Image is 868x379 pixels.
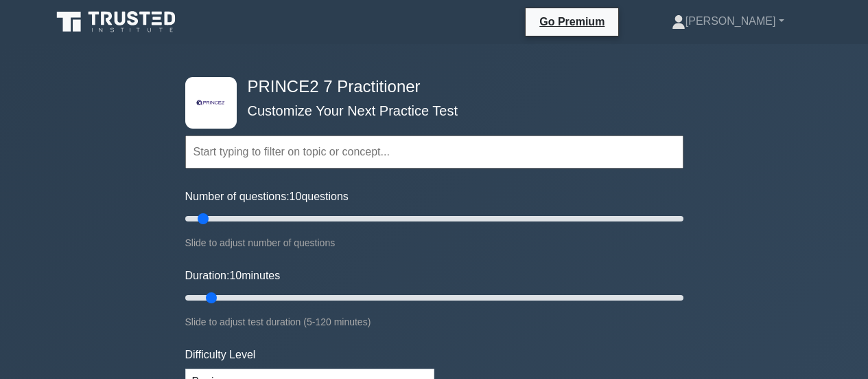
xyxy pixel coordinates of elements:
[229,270,242,281] span: 10
[185,235,683,251] div: Slide to adjust number of questions
[242,77,616,97] h4: PRINCE2 7 Practitioner
[185,314,683,330] div: Slide to adjust test duration (5-120 minutes)
[531,13,613,30] a: Go Premium
[290,191,302,202] span: 10
[639,8,817,35] a: [PERSON_NAME]
[185,136,683,169] input: Start typing to filter on topic or concept...
[185,268,281,284] label: Duration: minutes
[185,188,349,205] label: Number of questions: questions
[185,347,256,363] label: Difficulty Level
